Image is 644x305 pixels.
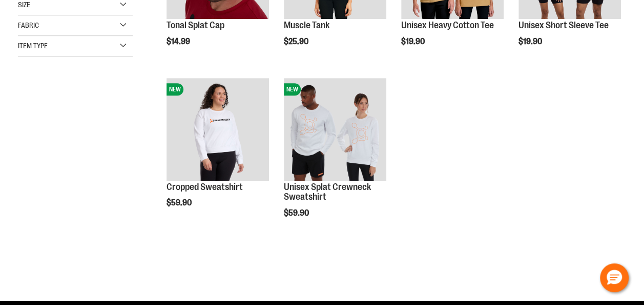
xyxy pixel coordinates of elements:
[167,37,192,46] span: $14.99
[284,78,386,182] a: Unisex Splat Crewneck SweatshirtNEW
[167,83,183,96] span: NEW
[284,78,386,181] img: Unisex Splat Crewneck Sweatshirt
[18,1,30,9] span: Size
[167,20,224,30] a: Tonal Splat Cap
[284,37,310,46] span: $25.90
[161,73,274,234] div: product
[167,182,243,192] a: Cropped Sweatshirt
[167,78,269,182] a: Front of 2024 Q3 Balanced Basic Womens Cropped SweatshirtNEW
[167,78,269,181] img: Front of 2024 Q3 Balanced Basic Womens Cropped Sweatshirt
[284,83,301,96] span: NEW
[401,37,426,46] span: $19.90
[18,42,48,50] span: Item Type
[284,182,371,202] a: Unisex Splat Crewneck Sweatshirt
[518,20,609,30] a: Unisex Short Sleeve Tee
[401,20,494,30] a: Unisex Heavy Cotton Tee
[600,263,629,292] button: Hello, have a question? Let’s chat.
[167,198,193,207] span: $59.90
[284,208,310,218] span: $59.90
[279,73,391,244] div: product
[284,20,329,30] a: Muscle Tank
[18,21,39,29] span: Fabric
[518,37,544,46] span: $19.90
